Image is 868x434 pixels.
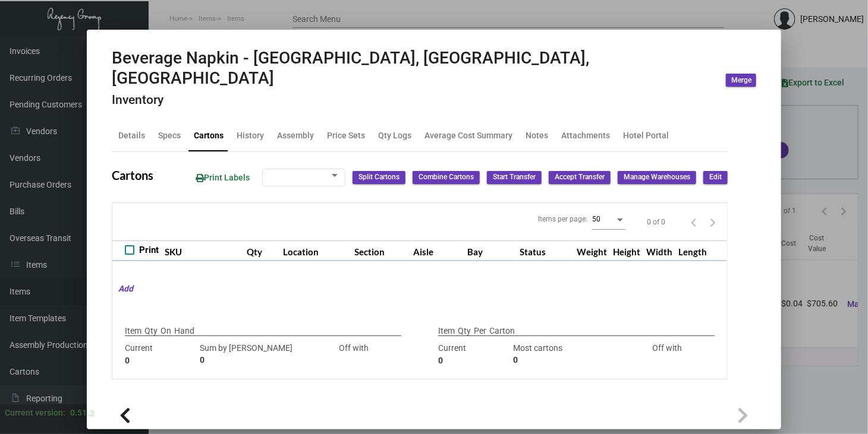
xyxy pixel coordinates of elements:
button: Edit [703,171,728,184]
span: Manage Warehouses [624,172,690,182]
th: Location [280,240,351,261]
h2: Cartons [112,168,153,182]
button: Combine Cartons [413,171,480,184]
th: Bay [464,240,516,261]
p: Qty [144,325,158,337]
button: Manage Warehouses [618,171,696,184]
p: Qty [458,325,471,337]
div: Off with [319,342,388,367]
button: Previous page [684,213,703,232]
div: Current [438,342,507,367]
h4: Inventory [112,93,726,107]
button: Merge [726,74,756,87]
th: Qty [244,240,280,261]
div: Items per page: [538,214,587,224]
div: 0.51.2 [70,407,94,419]
span: Edit [709,172,722,182]
button: Next page [703,213,722,232]
span: 50 [592,215,600,223]
th: Width [643,240,675,261]
mat-hint: Add [112,283,133,295]
div: Cartons [194,129,224,142]
th: Height [610,240,643,261]
th: Status [517,240,574,261]
div: Average Cost Summary [424,129,512,142]
h2: Beverage Napkin - [GEOGRAPHIC_DATA], [GEOGRAPHIC_DATA], [GEOGRAPHIC_DATA] [112,48,726,88]
div: History [237,129,264,142]
h2: History [112,394,152,408]
span: Merge [732,75,752,85]
div: Hotel Portal [623,129,669,142]
div: 0 of 0 [647,217,665,227]
div: Current [125,342,194,367]
span: Split Cartons [358,172,400,182]
p: Item [438,325,455,337]
th: Aisle [410,240,464,261]
div: Sum by [PERSON_NAME] [200,342,313,367]
div: Off with [633,342,702,367]
span: Accept Transfer [555,172,605,182]
div: Attachments [561,129,610,142]
div: Qty Logs [378,129,411,142]
span: Combine Cartons [419,172,474,182]
th: Weight [574,240,610,261]
th: SKU [162,240,244,261]
div: Specs [158,129,181,142]
div: Price Sets [327,129,365,142]
div: Assembly [277,129,314,142]
div: Most cartons [513,342,627,367]
mat-select: Items per page: [592,214,625,224]
div: Current version: [5,407,65,419]
button: Print Labels [186,166,259,188]
button: Start Transfer [487,171,542,184]
th: Section [351,240,410,261]
p: On [161,325,171,337]
div: Notes [526,129,548,142]
button: Split Cartons [353,171,405,184]
div: Details [118,129,145,142]
p: Per [474,325,486,337]
p: Item [125,325,141,337]
th: Length [675,240,710,261]
span: Print [139,243,159,257]
button: Accept Transfer [549,171,611,184]
p: Hand [174,325,194,337]
p: Carton [489,325,515,337]
span: Start Transfer [493,172,536,182]
span: Print Labels [196,173,250,182]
